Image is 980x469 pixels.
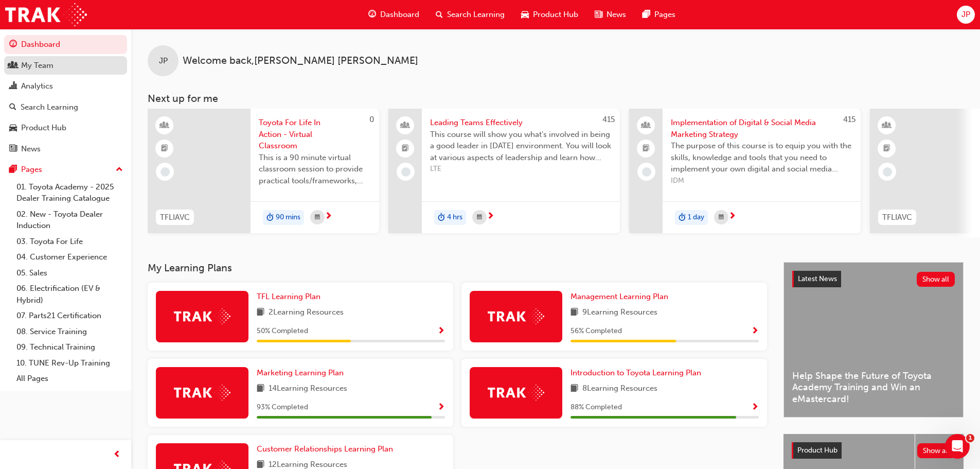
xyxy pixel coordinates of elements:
button: Show all [917,443,956,458]
a: 07. Parts21 Certification [12,308,127,324]
span: news-icon [595,8,602,21]
span: Show Progress [751,403,759,412]
div: My Team [21,60,54,72]
span: Latest News [798,274,837,283]
span: book-icon [571,383,578,395]
span: calendar-icon [719,211,724,224]
span: learningResourceType_INSTRUCTOR_LED-icon [161,119,168,132]
img: Trak [174,308,230,324]
a: All Pages [12,371,127,387]
span: 4 hrs [447,212,462,223]
span: booktick-icon [643,142,650,155]
a: Management Learning Plan [571,291,672,303]
span: book-icon [571,306,578,319]
span: Toyota For Life In Action - Virtual Classroom [259,117,371,152]
a: My Team [4,56,127,75]
a: pages-iconPages [634,4,684,25]
a: 02. New - Toyota Dealer Induction [12,206,127,234]
span: people-icon [643,119,650,132]
span: 88 % Completed [571,402,622,413]
span: Marketing Learning Plan [257,368,344,377]
span: next-icon [325,212,332,221]
span: car-icon [9,124,17,133]
span: Help Shape the Future of Toyota Academy Training and Win an eMastercard! [792,370,955,405]
span: book-icon [257,306,264,319]
a: Latest NewsShow all [792,271,955,287]
div: Analytics [21,80,53,92]
a: Analytics [4,77,127,96]
span: Product Hub [797,446,838,455]
a: search-iconSearch Learning [427,4,513,25]
button: Show Progress [751,401,759,414]
img: Trak [488,308,544,324]
span: Product Hub [533,9,578,21]
a: Introduction to Toyota Learning Plan [571,367,705,379]
span: 93 % Completed [257,402,308,413]
span: pages-icon [643,8,650,21]
span: 14 Learning Resources [269,383,347,395]
a: Latest NewsShow allHelp Shape the Future of Toyota Academy Training and Win an eMastercard! [783,262,964,418]
a: 08. Service Training [12,324,127,340]
a: TFL Learning Plan [257,291,325,303]
span: 56 % Completed [571,325,622,337]
a: 10. TUNE Rev-Up Training [12,355,127,371]
div: Search Learning [21,101,78,113]
span: TFLIAVC [882,212,912,223]
span: next-icon [487,212,494,221]
button: Show all [917,272,955,287]
span: This course will show you what's involved in being a good leader in [DATE] environment. You will ... [430,129,612,164]
a: guage-iconDashboard [360,4,427,25]
a: Marketing Learning Plan [257,367,348,379]
span: guage-icon [368,8,376,21]
a: 415Leading Teams EffectivelyThis course will show you what's involved in being a good leader in [... [388,109,620,233]
button: Pages [4,160,127,179]
a: Customer Relationships Learning Plan [257,443,397,455]
img: Trak [488,385,544,401]
span: search-icon [436,8,443,21]
a: 09. Technical Training [12,339,127,355]
span: duration-icon [438,211,445,224]
div: News [21,143,41,155]
span: 90 mins [276,212,300,223]
span: Pages [654,9,675,21]
span: TFL Learning Plan [257,292,320,301]
span: Show Progress [751,327,759,336]
span: 9 Learning Resources [582,306,657,319]
div: Pages [21,164,42,176]
span: 50 % Completed [257,325,308,337]
img: Trak [174,385,230,401]
a: News [4,140,127,159]
div: Product Hub [21,122,66,134]
span: duration-icon [266,211,274,224]
span: Customer Relationships Learning Plan [257,444,393,454]
span: learningResourceType_INSTRUCTOR_LED-icon [883,119,890,132]
span: duration-icon [679,211,686,224]
a: 01. Toyota Academy - 2025 Dealer Training Catalogue [12,179,127,206]
span: learningRecordVerb_NONE-icon [401,167,411,177]
span: people-icon [9,61,17,71]
a: 06. Electrification (EV & Hybrid) [12,281,127,308]
button: DashboardMy TeamAnalyticsSearch LearningProduct HubNews [4,33,127,160]
h3: My Learning Plans [148,262,767,274]
span: Welcome back , [PERSON_NAME] [PERSON_NAME] [183,55,418,67]
a: 03. Toyota For Life [12,234,127,250]
span: 415 [843,115,856,124]
iframe: Intercom live chat [945,434,970,459]
span: learningRecordVerb_NONE-icon [161,167,170,177]
span: calendar-icon [477,211,482,224]
span: 1 day [688,212,704,223]
a: news-iconNews [586,4,634,25]
span: search-icon [9,103,16,112]
span: IDM [671,175,852,187]
a: Product Hub [4,118,127,137]
button: Show Progress [437,401,445,414]
a: 05. Sales [12,265,127,281]
span: 0 [369,115,374,124]
span: The purpose of this course is to equip you with the skills, knowledge and tools that you need to ... [671,140,852,175]
span: chart-icon [9,82,17,91]
span: Dashboard [380,9,419,21]
span: LTE [430,163,612,175]
img: Trak [5,3,87,26]
span: next-icon [728,212,736,221]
